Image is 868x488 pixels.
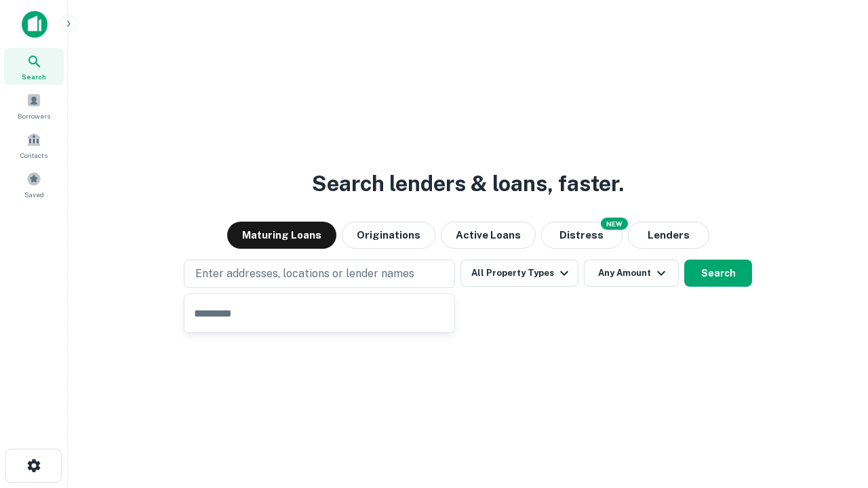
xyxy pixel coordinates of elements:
button: Originations [342,222,435,249]
span: Search [22,71,46,82]
img: capitalize-icon.png [22,11,47,38]
button: Lenders [628,222,709,249]
button: Any Amount [584,260,679,287]
span: Saved [24,189,44,200]
span: Borrowers [18,110,50,121]
button: Active Loans [441,222,536,249]
button: Enter addresses, locations or lender names [184,260,455,288]
h3: Search lenders & loans, faster. [312,167,624,200]
button: All Property Types [460,260,578,287]
button: Search [684,260,752,287]
a: Search [4,48,64,85]
a: Saved [4,166,64,203]
button: Search distressed loans with lien and other non-mortgage details. [541,222,623,249]
span: Contacts [20,150,47,161]
p: Enter addresses, locations or lender names [195,266,414,282]
a: Borrowers [4,87,64,124]
a: Contacts [4,127,64,163]
div: NEW [601,218,628,230]
button: Maturing Loans [227,222,336,249]
iframe: Chat Widget [800,380,868,445]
